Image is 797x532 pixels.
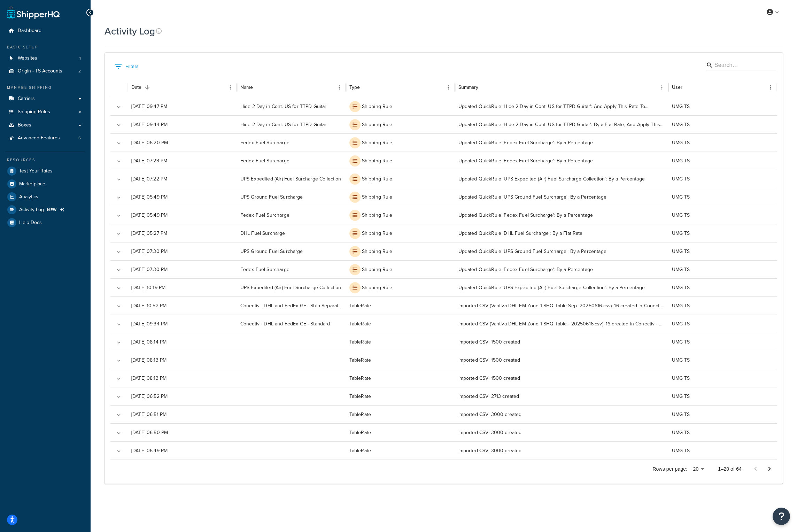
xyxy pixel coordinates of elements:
button: Expand [114,102,124,112]
div: Conectiv - DHL and FedEx GE - Standard [237,315,346,333]
div: [DATE] 07:22 PM [128,170,237,188]
button: Menu [334,83,344,92]
button: Expand [114,211,124,221]
div: UPS Expedited (Air) Fuel Surcharge Collection [237,278,346,296]
p: Shipping Rule [362,194,393,201]
li: Carriers [5,92,85,105]
div: Updated QuickRule 'DHL Fuel Surcharge': By a Flat Rate [455,224,668,242]
button: Expand [114,392,124,402]
div: Date [131,84,142,91]
li: Analytics [5,191,85,203]
div: Type [349,84,360,91]
div: [DATE] 08:14 PM [128,333,237,351]
div: UMG TS [668,97,777,115]
div: Imported CSV: 1500 created [455,351,668,369]
div: UMG TS [668,260,777,278]
span: Help Docs [19,220,42,226]
div: Updated QuickRule 'Fedex Fuel Surcharge': By a Percentage [455,152,668,170]
button: Expand [114,247,124,257]
span: 2 [78,68,81,74]
a: Dashboard [5,24,85,37]
div: DHL Fuel Surcharge [237,224,346,242]
li: Boxes [5,119,85,132]
div: Updated QuickRule 'UPS Ground Fuel Surcharge': By a Percentage [455,188,668,206]
button: Expand [114,374,124,384]
div: Fedex Fuel Surcharge [237,152,346,170]
span: Origin - TS Accounts [18,68,62,74]
div: UMG TS [668,242,777,260]
div: UMG TS [668,387,777,405]
span: Websites [18,55,37,61]
p: Shipping Rule [362,121,393,128]
button: Expand [114,301,124,311]
a: Help Docs [5,216,85,229]
div: Updated QuickRule 'Hide 2 Day in Cont. US for TTPD Guitar': By a Flat Rate, And Apply This Rate T... [455,115,668,133]
div: [DATE] 09:34 PM [128,315,237,333]
li: Activity Log [5,203,85,216]
button: Go to next page [763,462,776,476]
li: Websites [5,52,85,65]
div: UMG TS [668,133,777,152]
li: Origins [5,65,85,78]
button: Expand [114,193,124,202]
span: Shipping Rules [18,109,50,115]
div: [DATE] 10:19 PM [128,278,237,296]
div: Fedex Fuel Surcharge [237,206,346,224]
div: [DATE] 10:52 PM [128,296,237,315]
div: [DATE] 06:51 PM [128,405,237,423]
div: Imported CSV (Vantiva DHL EM Zone 1 SHQ Table Sep- 20250616.csv): 16 created in Conectiv - DHL an... [455,296,668,315]
button: Menu [766,83,775,92]
div: UPS Ground Fuel Surcharge [237,242,346,260]
div: Updated QuickRule 'UPS Expedited (Air) Fuel Surcharge Collection': By a Percentage [455,278,668,296]
div: Updated QuickRule 'UPS Expedited (Air) Fuel Surcharge Collection': By a Percentage [455,170,668,188]
button: Expand [114,338,124,347]
button: Expand [114,283,124,293]
div: UMG TS [668,423,777,441]
div: [DATE] 08:13 PM [128,369,237,387]
div: Updated QuickRule 'Fedex Fuel Surcharge': By a Percentage [455,206,668,224]
div: Imported CSV: 3000 created [455,405,668,423]
div: Updated QuickRule 'Fedex Fuel Surcharge': By a Percentage [455,133,668,152]
a: Advanced Features 6 [5,132,85,145]
div: UMG TS [668,351,777,369]
div: TableRate [346,296,455,315]
div: [DATE] 07:30 PM [128,260,237,278]
a: Shipping Rules [5,106,85,118]
li: Test Your Rates [5,165,85,177]
div: UPS Ground Fuel Surcharge [237,188,346,206]
div: UMG TS [668,170,777,188]
span: 6 [78,135,81,141]
span: Carriers [18,96,35,102]
div: [DATE] 05:49 PM [128,188,237,206]
button: Sort [142,83,152,92]
div: UMG TS [668,315,777,333]
span: Test Your Rates [19,168,53,174]
div: UMG TS [668,296,777,315]
span: NEW [47,207,57,213]
span: 1 [79,55,81,61]
div: Hide 2 Day in Cont. US for TTPD Guitar [237,115,346,133]
a: Websites 1 [5,52,85,65]
p: Shipping Rule [362,103,393,110]
div: Imported CSV: 1500 created [455,369,668,387]
p: Shipping Rule [362,176,393,183]
button: Expand [114,120,124,130]
div: UMG TS [668,152,777,170]
a: ShipperHQ Home [7,5,60,19]
div: [DATE] 09:47 PM [128,97,237,115]
span: Advanced Features [18,135,60,141]
div: TableRate [346,315,455,333]
div: Fedex Fuel Surcharge [237,133,346,152]
div: UMG TS [668,441,777,460]
p: Rows per page: [652,465,687,472]
span: Activity Log [19,207,44,213]
div: UMG TS [668,333,777,351]
div: TableRate [346,423,455,441]
h1: Activity Log [105,24,155,38]
p: Shipping Rule [362,266,393,273]
div: Conectiv - DHL and FedEx GE - Ship Separately [237,296,346,315]
button: Expand [114,446,124,456]
div: UMG TS [668,278,777,296]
